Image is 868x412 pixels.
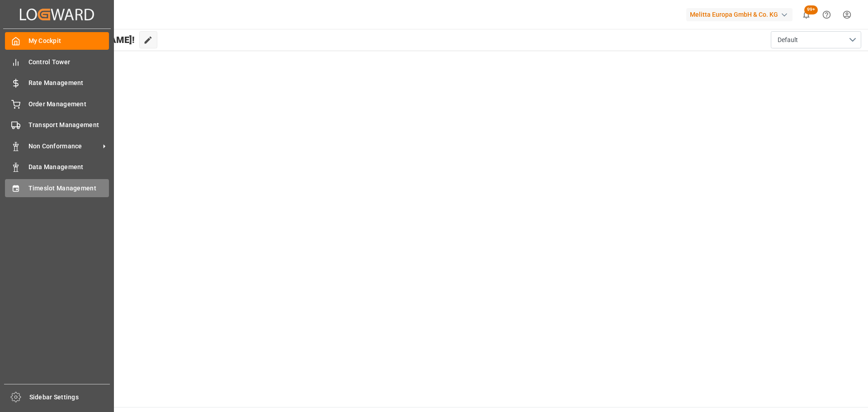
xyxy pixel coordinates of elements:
a: Rate Management [5,74,109,92]
button: Melitta Europa GmbH & Co. KG [686,6,796,23]
button: Help Center [816,5,837,25]
span: Rate Management [28,78,109,88]
div: Melitta Europa GmbH & Co. KG [686,8,793,21]
a: Timeslot Management [5,179,109,197]
span: Hello [PERSON_NAME]! [38,31,135,48]
span: Default [778,35,798,45]
span: Control Tower [28,57,109,67]
a: Transport Management [5,116,109,134]
span: Sidebar Settings [29,393,110,402]
span: 99+ [804,5,818,14]
span: Data Management [28,162,109,172]
a: Control Tower [5,53,109,71]
span: Non Conformance [28,142,100,151]
span: Transport Management [28,120,109,130]
button: show 100 new notifications [796,5,816,25]
span: My Cockpit [28,36,109,46]
button: open menu [771,31,861,48]
span: Timeslot Management [28,184,109,193]
a: Order Management [5,95,109,113]
a: My Cockpit [5,32,109,50]
span: Order Management [28,99,109,109]
a: Data Management [5,158,109,176]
